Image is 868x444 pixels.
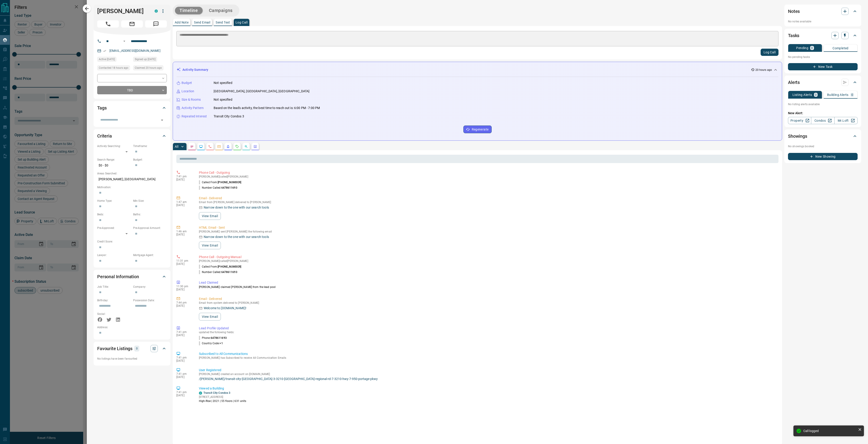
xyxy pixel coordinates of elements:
[199,285,777,289] p: [PERSON_NAME] claimed [PERSON_NAME] from the lead pool
[97,162,131,169] p: $0 - $0
[811,117,834,124] a: Condos
[97,345,132,352] h2: Favourite Listings
[176,301,192,304] p: 7:44 pm
[199,175,777,178] p: [PERSON_NAME] called [PERSON_NAME]
[97,325,167,329] p: Address:
[811,46,813,50] p: 0
[199,255,777,259] p: Phone Call - Outgoing Manual
[203,391,230,394] a: Transit City Condos 3
[199,368,777,373] p: User Registered
[218,181,241,184] span: [PHONE_NUMBER]
[194,21,210,24] p: Send Email
[199,212,221,220] button: View Email
[176,372,192,375] p: 7:41 pm
[190,145,194,148] svg: Notes
[788,111,858,116] p: New Alert:
[182,89,194,94] p: Location
[133,253,167,257] p: Mortgage Agent:
[788,19,858,24] p: No notes available
[219,342,223,345] span: +1
[788,131,858,142] div: Showings
[199,356,777,359] p: [PERSON_NAME] has Subscribed to receive All Communication Emails
[244,145,248,148] svg: Opportunities
[97,253,131,257] p: Lawyer:
[176,262,192,266] p: [DATE]
[788,8,800,15] h2: Notes
[788,102,858,106] p: No listing alerts available
[175,145,178,148] p: All
[133,144,167,148] p: Timeframe:
[97,158,131,162] p: Search Range:
[788,79,800,86] h2: Alerts
[788,144,858,148] p: No showings booked
[176,285,192,288] p: 11:30 pm
[199,297,777,301] p: Email - Delivered
[827,93,849,96] p: Building Alerts
[97,65,131,72] div: Tue Aug 12 2025
[97,57,131,63] div: Mon Aug 11 2025
[103,49,106,52] svg: Email Verified
[208,145,212,148] svg: Calls
[221,271,237,274] span: 6478611693
[803,429,856,433] div: Call logged
[176,375,192,379] p: [DATE]
[199,170,777,175] p: Phone Call - Outgoing
[253,145,257,148] svg: Agent Actions
[796,46,808,50] p: Pending
[199,351,777,356] p: Subscribed to All Communications
[788,32,799,39] h2: Tasks
[133,212,167,216] p: Baths:
[176,233,192,236] p: [DATE]
[214,114,244,119] p: Transit City Condos 3
[788,30,858,41] div: Tasks
[182,81,192,85] p: Budget
[755,68,772,72] p: 20 hours ago
[159,117,165,123] button: Open
[214,81,232,85] p: Not specified
[214,106,320,110] p: Based on the lead's activity, the best time to reach out is: 6:00 PM - 7:00 PM
[99,57,115,62] span: Active [DATE]
[175,7,203,14] button: Timeline
[133,199,167,203] p: Min Size:
[199,265,241,269] p: Called From:
[97,271,167,282] div: Personal Information
[176,356,192,359] p: 7:41 pm
[851,93,853,96] p: 0
[199,336,227,340] p: Phone :
[204,235,269,239] p: Narrow down to the one with our search tools
[199,313,221,321] button: View Email
[97,132,112,140] h2: Criteria
[204,306,246,311] p: Welcome to [DOMAIN_NAME]!
[122,38,127,44] button: Open
[214,89,309,94] p: [GEOGRAPHIC_DATA], [GEOGRAPHIC_DATA], [GEOGRAPHIC_DATA]
[97,131,167,141] div: Criteria
[199,230,777,233] p: [PERSON_NAME] sent [PERSON_NAME] the following email
[97,185,167,189] p: Motivation:
[97,199,131,203] p: Home Type:
[176,288,192,291] p: [DATE]
[216,21,230,24] p: Send Text
[214,97,232,102] p: Not specified
[176,334,192,337] p: [DATE]
[97,212,131,216] p: Beds:
[97,86,167,94] div: TBD
[97,240,167,244] p: Credit Score:
[182,67,208,72] p: Activity Summary
[211,336,227,340] span: 6478611693
[199,326,777,331] p: Lead Profile Updated
[218,265,241,268] span: [PHONE_NUMBER]
[199,186,237,190] p: Number Called:
[204,205,269,210] p: Narrow down to the one with our search tools
[99,66,128,70] span: Contacted 18 hours ago
[788,117,811,124] a: Property
[199,225,777,230] p: HTML Email - Sent
[815,93,817,96] p: 0
[97,7,148,15] h1: [PERSON_NAME]
[199,395,246,399] p: [STREET_ADDRESS]
[236,21,248,24] p: Log Call
[199,180,241,184] p: Called From:
[136,346,138,351] p: 0
[97,343,167,354] div: Favourite Listings0
[199,201,777,204] p: Email from [PERSON_NAME] delivered to [PERSON_NAME]
[199,145,203,148] svg: Lead Browsing Activity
